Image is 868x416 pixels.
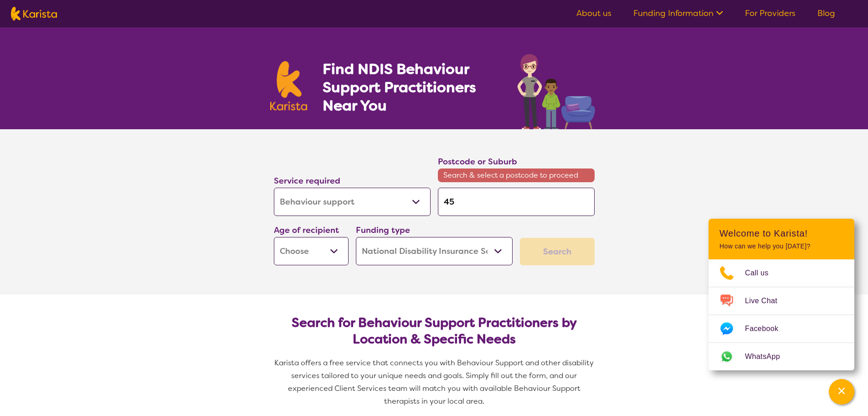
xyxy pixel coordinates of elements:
[745,8,796,19] a: For Providers
[829,379,854,405] button: Channel Menu
[709,343,854,370] a: Web link opens in a new tab.
[323,60,499,115] h1: Find NDIS Behaviour Support Practitioners Near You
[633,8,723,19] a: Funding Information
[281,315,587,348] h2: Search for Behaviour Support Practitioners by Location & Specific Needs
[719,242,843,250] p: How can we help you [DATE]?
[745,294,788,308] span: Live Chat
[719,228,843,239] h2: Welcome to Karista!
[817,8,835,19] a: Blog
[356,225,410,236] label: Funding type
[745,322,789,336] span: Facebook
[438,188,595,216] input: Type
[709,219,854,370] div: Channel Menu
[270,61,308,111] img: Karista logo
[438,169,595,182] span: Search & select a postcode to proceed
[11,7,57,21] img: Karista logo
[576,8,611,19] a: About us
[709,259,854,370] ul: Choose channel
[745,266,780,280] span: Call us
[438,156,517,167] label: Postcode or Suburb
[274,225,339,236] label: Age of recipient
[745,350,791,363] span: WhatsApp
[274,175,340,186] label: Service required
[515,49,598,129] img: behaviour-support
[270,357,598,408] p: Karista offers a free service that connects you with Behaviour Support and other disability servi...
